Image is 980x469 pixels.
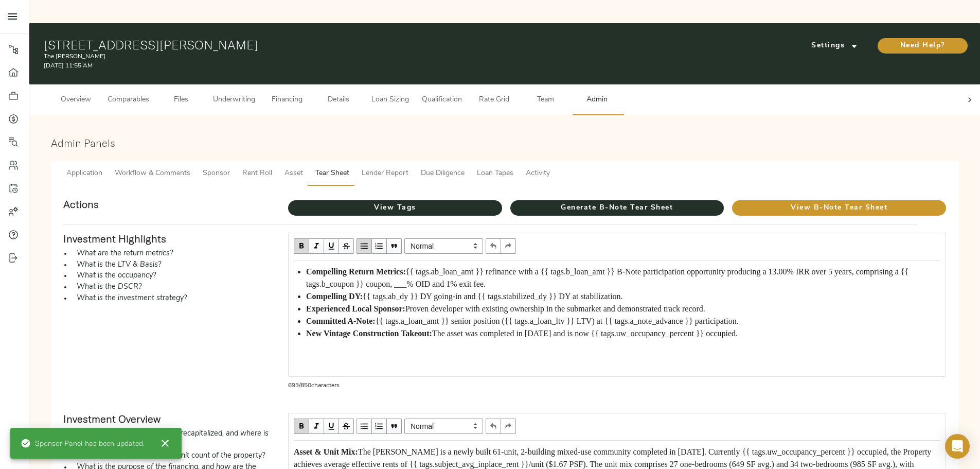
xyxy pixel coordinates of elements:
[510,202,724,215] span: Generate B-Note Tear Sheet
[370,94,409,107] span: Loan Sizing
[376,317,739,325] span: {{ tags.a_loan_amt }} senior position ({{ tags.a_loan_ltv }} LTV) at {{ tags.a_note_advance }} pa...
[510,200,724,216] button: Generate B-Note Tear Sheet
[51,137,958,149] h3: Admin Panels
[404,419,483,434] span: Normal
[115,167,190,180] span: Workflow & Comments
[242,167,272,180] span: Rent Roll
[288,200,502,216] button: View Tags
[63,198,99,211] strong: Actions
[213,94,255,107] span: Underwriting
[44,52,658,61] p: The [PERSON_NAME]
[294,419,309,434] button: Bold
[288,202,502,215] span: View Tags
[66,167,102,180] span: Application
[474,94,513,107] span: Rate Grid
[501,419,516,434] button: Redo
[44,38,658,52] h1: [STREET_ADDRESS][PERSON_NAME]
[72,293,272,304] li: What is the investment strategy?
[63,232,166,245] strong: Investment Highlights
[306,304,405,313] span: Experienced Local Sponsor:
[421,167,465,180] span: Due Diligence
[324,419,339,434] button: Underline
[526,94,565,107] span: Team
[10,435,20,456] img: logo
[422,94,462,107] span: Qualification
[294,447,358,456] span: Asset & Unit Mix:
[404,238,483,254] span: Normal
[56,94,95,107] span: Overview
[306,267,911,288] span: {{ tags.ab_loan_amt }} refinance with a {{ tags.b_loan_amt }} B-Note participation opportunity pr...
[357,419,372,434] button: UL
[339,419,354,434] button: Strikethrough
[404,238,483,254] select: Block type
[796,38,873,54] button: Settings
[268,94,307,107] span: Financing
[21,434,145,453] div: Sponsor Panel has been updated.
[732,200,946,216] button: View B-Note Tear Sheet
[357,238,372,254] button: UL
[732,202,946,215] span: View B-Note Tear Sheet
[309,419,324,434] button: Italic
[289,261,945,344] div: Edit text
[306,317,376,325] span: Committed A-Note:
[363,292,623,301] span: {{ tags.ab_dy }} DY going-in and {{ tags.stabilized_dy }} DY at stabilization.
[315,167,349,180] span: Tear Sheet
[477,167,513,180] span: Loan Tapes
[162,94,201,107] span: Files
[362,167,408,180] span: Lender Report
[387,238,402,254] button: Blockquote
[72,248,272,259] li: What are the return metrics?
[72,259,272,271] li: What is the LTV & Basis?
[432,329,738,338] span: The asset was completed in [DATE] and is now {{ tags.uw_occupancy_percent }} occupied.
[405,304,705,313] span: Proven developer with existing ownership in the submarket and demonstrated track record.
[288,381,946,390] p: 693 / 850 characters
[339,238,354,254] button: Strikethrough
[526,167,550,180] span: Activity
[306,267,406,276] span: Compelling Return Metrics:
[324,238,339,254] button: Underline
[806,40,863,53] span: Settings
[387,419,402,434] button: Blockquote
[319,94,358,107] span: Details
[306,329,432,338] span: New Vintage Construction Takeout:
[306,292,363,301] span: Compelling DY:
[63,412,161,425] strong: Investment Overview
[372,238,387,254] button: OL
[372,419,387,434] button: OL
[486,419,501,434] button: Undo
[72,270,272,282] li: What is the occupancy?
[44,61,658,71] p: [DATE] 11:55 AM
[888,40,957,53] span: Need Help?
[108,94,149,107] span: Comparables
[203,167,230,180] span: Sponsor
[294,238,309,254] button: Bold
[945,434,970,459] div: Open Intercom Messenger
[486,238,501,254] button: Undo
[577,94,616,107] span: Admin
[501,238,516,254] button: Redo
[72,282,272,293] li: What is the DSCR?
[878,38,968,54] button: Need Help?
[284,167,303,180] span: Asset
[404,419,483,434] select: Block type
[309,238,324,254] button: Italic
